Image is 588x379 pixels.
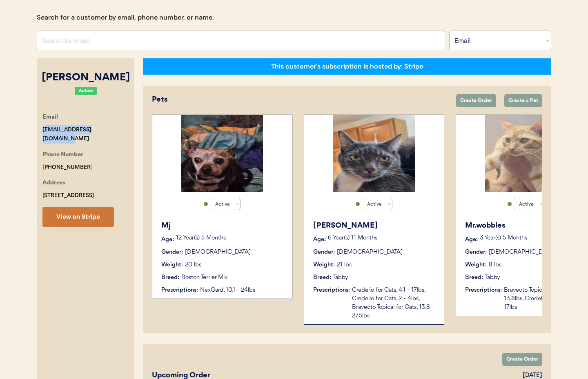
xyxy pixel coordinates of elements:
[465,220,588,231] div: Mr.wobbles
[465,235,478,244] div: Age:
[200,286,284,295] div: NexGard, 10.1 - 24lbs
[42,163,93,172] div: [PHONE_NUMBER]
[313,273,331,282] div: Breed:
[152,94,448,105] div: Pets
[465,273,483,282] div: Breed:
[161,248,183,257] div: Gender:
[161,235,174,244] div: Age:
[313,286,350,295] div: Prescriptions:
[504,94,542,107] button: Create a Pet
[176,235,284,241] p: 12 Year(s) 5 Months
[485,273,500,282] div: Tabby
[352,286,436,320] div: Credelio for Cats, 4.1 - 17lbs, Credelio for Cats, 2 - 4lbs, Bravecto Topical for Cats, 13.8 - 27...
[313,248,335,257] div: Gender:
[480,235,588,241] p: 3 Year(s) 5 Months
[42,125,134,144] div: [EMAIL_ADDRESS][DOMAIN_NAME]
[504,286,588,312] div: Bravecto Topical for Cats, 6.2 - 13.8lbs, Credelio for Cats, 4.1 - 17lbs
[313,261,335,269] div: Weight:
[185,261,201,269] div: 20 lbs
[161,273,179,282] div: Breed:
[456,94,496,107] button: Create Order
[181,273,227,282] div: Boston Terrier Mix
[161,261,183,269] div: Weight:
[161,220,284,231] div: Mj
[333,115,415,192] img: 1000010234.jpg
[42,207,114,227] button: View on Stripe
[161,286,198,295] div: Prescriptions:
[328,235,436,241] p: 6 Year(s) 11 Months
[185,248,251,257] div: [DEMOGRAPHIC_DATA]
[313,220,436,231] div: [PERSON_NAME]
[333,273,348,282] div: Tabby
[313,235,326,244] div: Age:
[485,115,567,192] img: 1000010218.jpg
[271,62,423,71] div: This customer's subscription is hosted by: Stripe
[37,31,445,50] input: Search by email
[465,248,487,257] div: Gender:
[502,353,542,366] button: Create Order
[181,115,263,192] img: 1000010229.jpg
[42,178,65,188] div: Address
[42,150,83,160] div: Phone Number
[465,286,502,295] div: Prescriptions:
[42,191,94,200] div: [STREET_ADDRESS]
[37,13,214,22] div: Search for a customer by email, phone number, or name.
[337,248,403,257] div: [DEMOGRAPHIC_DATA]
[37,70,134,86] div: [PERSON_NAME]
[42,113,58,123] div: Email
[337,261,352,269] div: 21 lbs
[465,261,487,269] div: Weight:
[489,261,501,269] div: 8 lbs
[489,248,555,257] div: [DEMOGRAPHIC_DATA]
